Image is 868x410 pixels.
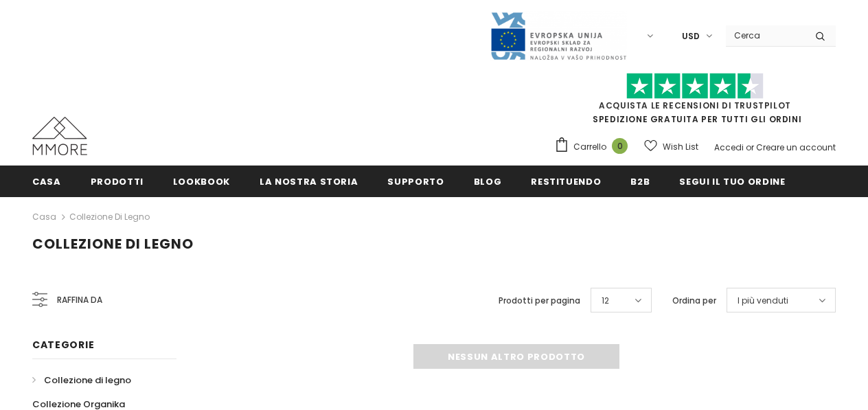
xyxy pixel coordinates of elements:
a: Carrello 0 [554,137,635,157]
span: 12 [602,294,609,308]
span: Carrello [573,140,606,154]
span: Collezione di legno [32,234,194,253]
a: Segui il tuo ordine [679,166,785,196]
img: Casi MMORE [32,117,87,155]
input: Search Site [726,25,805,45]
a: Collezione di legno [32,368,131,392]
span: Collezione di legno [44,374,131,387]
span: Segui il tuo ordine [679,175,785,188]
span: Blog [474,175,502,188]
a: Casa [32,166,61,196]
img: Javni Razpis [490,11,627,61]
a: Casa [32,209,56,225]
span: SPEDIZIONE GRATUITA PER TUTTI GLI ORDINI [554,79,836,125]
span: Categorie [32,338,94,352]
span: Raffina da [57,293,102,308]
a: Acquista le recensioni di TrustPilot [599,100,791,111]
a: supporto [387,166,444,196]
img: Fidati di Pilot Stars [626,73,764,100]
span: USD [682,30,700,43]
a: Accedi [714,141,744,153]
span: Lookbook [173,175,230,188]
a: Collezione di legno [69,211,150,223]
span: Wish List [663,140,698,154]
span: Casa [32,175,61,188]
span: Restituendo [531,175,601,188]
span: Prodotti [91,175,144,188]
label: Prodotti per pagina [499,294,580,308]
a: Wish List [644,135,698,159]
span: 0 [612,138,628,154]
a: Blog [474,166,502,196]
a: Restituendo [531,166,601,196]
span: or [746,141,754,153]
span: La nostra storia [260,175,358,188]
span: B2B [630,175,650,188]
a: Prodotti [91,166,144,196]
a: B2B [630,166,650,196]
a: Lookbook [173,166,230,196]
a: Javni Razpis [490,30,627,41]
a: La nostra storia [260,166,358,196]
a: Creare un account [756,141,836,153]
label: Ordina per [672,294,716,308]
span: supporto [387,175,444,188]
span: I più venduti [738,294,788,308]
